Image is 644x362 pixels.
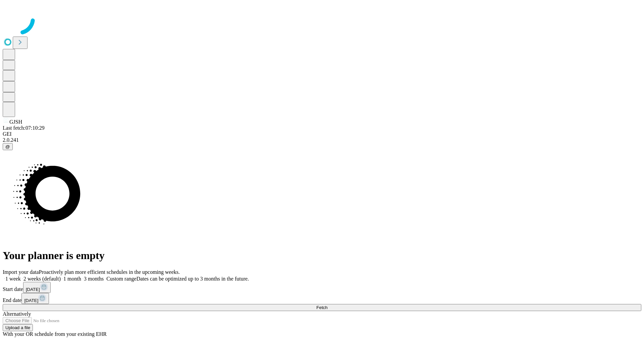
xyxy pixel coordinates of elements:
[26,287,40,292] span: [DATE]
[106,276,136,282] span: Custom range
[3,143,13,150] button: @
[3,137,641,143] div: 2.0.241
[3,324,33,331] button: Upload a file
[63,276,81,282] span: 1 month
[137,276,249,282] span: Dates can be optimized up to 3 months in the future.
[316,305,327,310] span: Fetch
[24,298,38,303] span: [DATE]
[3,249,641,262] h1: Your planner is empty
[3,304,641,311] button: Fetch
[84,276,104,282] span: 3 months
[9,119,22,125] span: GJSH
[5,276,21,282] span: 1 week
[39,269,180,275] span: Proactively plan more efficient schedules in the upcoming weeks.
[3,311,31,317] span: Alternatively
[3,331,107,337] span: With your OR schedule from your existing EHR
[23,276,61,282] span: 2 weeks (default)
[5,144,10,149] span: @
[3,131,641,137] div: GEI
[23,282,51,293] button: [DATE]
[3,282,641,293] div: Start date
[21,293,49,304] button: [DATE]
[3,293,641,304] div: End date
[3,125,45,131] span: Last fetch: 07:10:29
[3,269,39,275] span: Import your data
